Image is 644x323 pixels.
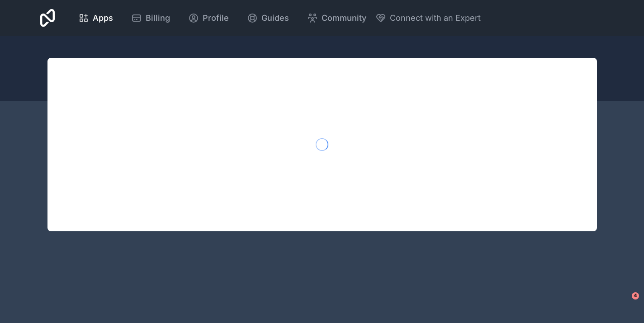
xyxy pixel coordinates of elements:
[240,8,296,28] a: Guides
[124,8,177,28] a: Billing
[375,12,481,24] button: Connect with an Expert
[261,12,289,24] span: Guides
[71,8,120,28] a: Apps
[300,8,374,28] a: Community
[322,12,366,24] span: Community
[632,292,639,300] span: 4
[390,12,481,24] span: Connect with an Expert
[146,12,170,24] span: Billing
[613,292,635,314] iframe: Intercom live chat
[203,12,229,24] span: Profile
[93,12,113,24] span: Apps
[181,8,236,28] a: Profile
